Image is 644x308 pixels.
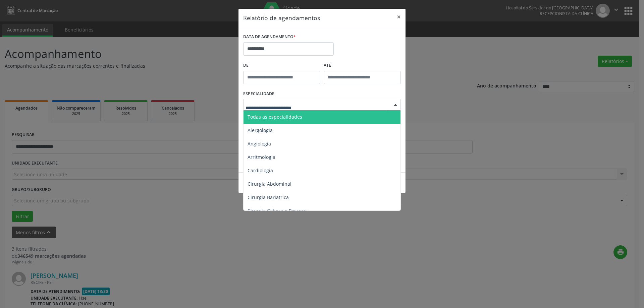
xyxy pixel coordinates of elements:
[392,9,406,25] button: Close
[248,207,307,214] span: Cirurgia Cabeça e Pescoço
[243,60,320,71] label: De
[243,13,320,22] h5: Relatório de agendamentos
[243,32,296,42] label: DATA DE AGENDAMENTO
[324,60,401,71] label: ATÉ
[248,114,302,120] span: Todas as especialidades
[248,127,273,133] span: Alergologia
[243,89,274,99] label: ESPECIALIDADE
[248,181,291,187] span: Cirurgia Abdominal
[248,140,271,147] span: Angiologia
[248,167,273,174] span: Cardiologia
[248,154,275,160] span: Arritmologia
[248,194,289,200] span: Cirurgia Bariatrica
